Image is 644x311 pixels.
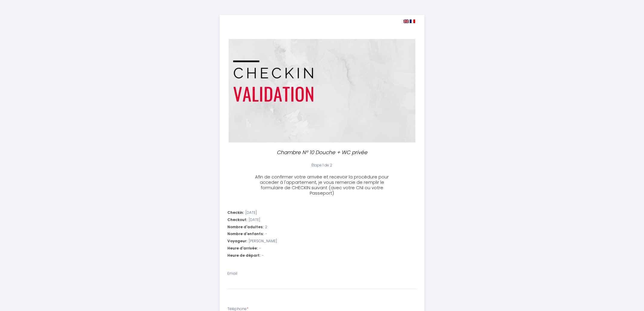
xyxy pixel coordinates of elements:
span: Nombre d'enfants: [227,231,264,237]
span: [DATE] [245,210,257,216]
span: Checkin: [227,210,244,216]
span: Heure d'arrivée: [227,246,258,251]
span: Afin de confirmer votre arrivée et recevoir la procédure pour acceder à l'appartement, je vous re... [255,174,389,196]
img: fr.png [410,19,415,23]
span: Nombre d'adultes: [227,224,263,230]
span: Heure de départ: [227,253,260,259]
span: - [265,231,267,237]
span: Checkout: [227,217,247,223]
span: [PERSON_NAME] [249,238,277,244]
span: - [262,253,264,259]
span: Voyageur: [227,238,247,244]
span: [DATE] [249,217,260,223]
span: - [259,246,261,251]
span: Étape 1 de 2 [311,163,332,168]
img: en.png [403,19,409,23]
label: Email [227,271,237,277]
p: Chambre N° 10 Douche + WC privée [258,148,386,157]
span: 2 [265,224,267,230]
